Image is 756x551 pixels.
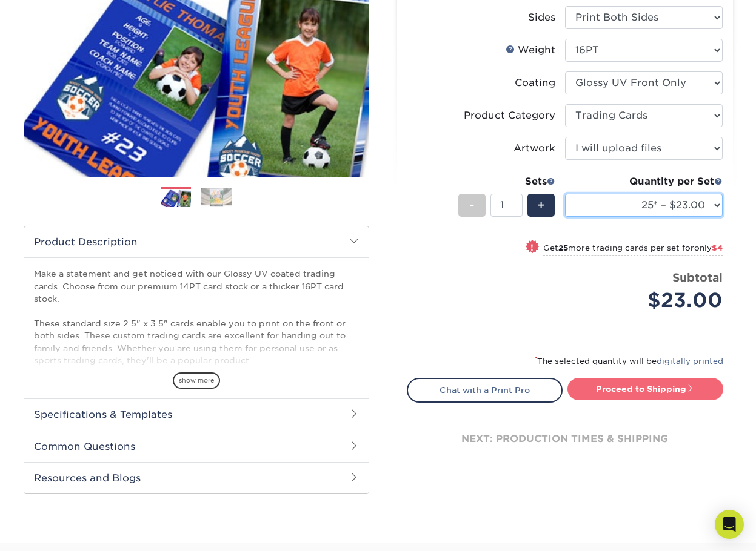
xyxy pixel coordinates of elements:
[34,268,359,416] p: Make a statement and get noticed with our Glossy UV coated trading cards. Choose from our premium...
[24,431,369,462] h2: Common Questions
[528,10,555,25] div: Sides
[672,271,723,284] strong: Subtotal
[506,43,555,58] div: Weight
[515,76,555,90] div: Coating
[567,378,723,400] a: Proceed to Shipping
[535,357,723,366] small: The selected quantity will be
[24,462,369,493] h2: Resources and Blogs
[469,196,475,214] span: -
[407,378,563,402] a: Chat with a Print Pro
[458,174,555,189] div: Sets
[537,196,545,214] span: +
[715,510,744,539] div: Open Intercom Messenger
[565,174,723,189] div: Quantity per Set
[694,243,723,252] span: only
[173,372,220,389] span: show more
[201,188,232,206] img: Trading Cards 02
[712,243,723,252] span: $4
[513,141,555,156] div: Artwork
[574,286,723,315] div: $23.00
[530,241,534,254] span: !
[161,188,191,209] img: Trading Cards 01
[464,108,555,123] div: Product Category
[543,243,723,256] small: Get more trading cards per set for
[407,403,723,475] div: next: production times & shipping
[24,226,369,257] h2: Product Description
[657,357,723,366] a: digitally printed
[558,243,568,252] strong: 25
[24,398,369,430] h2: Specifications & Templates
